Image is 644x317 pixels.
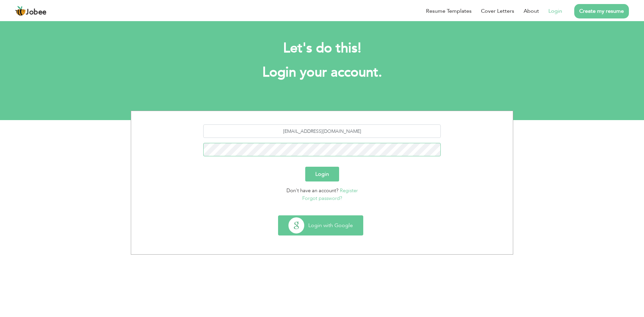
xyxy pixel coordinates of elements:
h2: Let's do this! [141,40,503,57]
a: Resume Templates [426,7,472,15]
h1: Login your account. [141,64,503,81]
a: About [524,7,539,15]
a: Forgot password? [302,195,342,202]
button: Login [305,167,339,181]
button: Login with Google [278,216,363,235]
a: Login [548,7,562,15]
a: Register [340,187,358,194]
a: Jobee [15,6,47,16]
input: Email [203,124,441,138]
img: jobee.io [15,6,26,16]
span: Don't have an account? [286,187,338,194]
a: Create my resume [574,4,629,18]
span: Jobee [26,9,47,16]
a: Cover Letters [481,7,514,15]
